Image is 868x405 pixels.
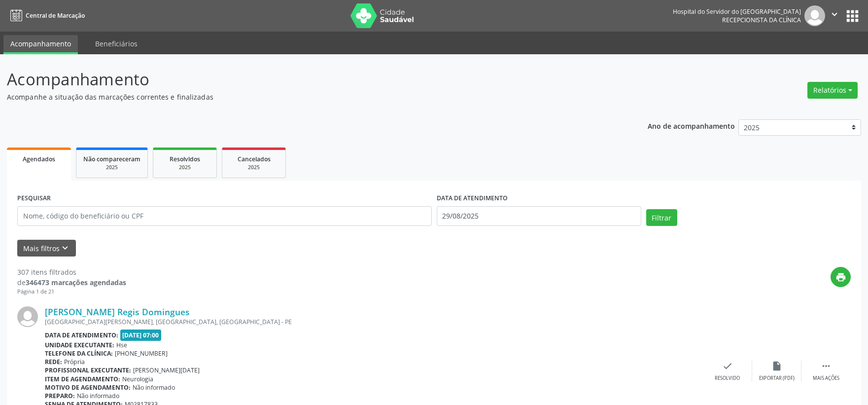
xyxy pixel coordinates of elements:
span: [PHONE_NUMBER] [115,349,168,358]
span: [DATE] 07:00 [120,330,162,341]
a: Beneficiários [88,35,144,52]
button: print [831,267,851,287]
strong: 346473 marcações agendadas [26,278,126,287]
b: Telefone da clínica: [45,349,113,358]
span: [PERSON_NAME][DATE] [133,366,200,374]
span: Central de Marcação [26,11,85,20]
b: Data de atendimento: [45,331,118,339]
label: PESQUISAR [17,191,51,206]
button: apps [844,7,861,25]
p: Acompanhamento [7,67,605,92]
span: Resolvidos [170,155,200,163]
div: Página 1 de 21 [17,288,126,296]
a: Central de Marcação [7,7,85,24]
input: Nome, código do beneficiário ou CPF [17,206,432,226]
a: Acompanhamento [3,35,78,54]
span: Não compareceram [83,155,140,163]
span: Própria [64,358,85,366]
div: Resolvido [715,375,740,382]
span: Não informado [133,383,175,392]
button: Mais filtroskeyboard_arrow_down [17,240,76,257]
b: Profissional executante: [45,366,131,374]
i: insert_drive_file [771,361,782,371]
b: Item de agendamento: [45,375,120,383]
div: 2025 [83,164,140,171]
label: DATA DE ATENDIMENTO [437,191,508,206]
div: Hospital do Servidor do [GEOGRAPHIC_DATA] [673,7,801,16]
i:  [829,9,840,20]
img: img [17,306,38,327]
input: Selecione um intervalo [437,206,641,226]
p: Acompanhe a situação das marcações correntes e finalizadas [7,92,605,102]
div: [GEOGRAPHIC_DATA][PERSON_NAME], [GEOGRAPHIC_DATA], [GEOGRAPHIC_DATA] - PE [45,318,703,326]
div: 2025 [229,164,278,171]
a: [PERSON_NAME] Regis Domingues [45,306,190,317]
p: Ano de acompanhamento [648,119,735,132]
span: Cancelados [238,155,271,163]
span: Hse [116,341,127,349]
span: Agendados [23,155,55,163]
b: Unidade executante: [45,341,114,349]
span: Recepcionista da clínica [722,16,801,24]
b: Rede: [45,358,62,366]
img: img [804,5,825,26]
button: Relatórios [807,82,858,99]
i: check [722,361,733,371]
i: keyboard_arrow_down [60,243,70,254]
i:  [821,361,832,371]
b: Motivo de agendamento: [45,383,131,392]
span: Neurologia [122,375,153,383]
b: Preparo: [45,392,75,400]
span: Não informado [77,392,119,400]
button:  [825,5,844,26]
div: 307 itens filtrados [17,267,126,277]
div: 2025 [160,164,209,171]
div: Exportar (PDF) [759,375,795,382]
div: de [17,277,126,288]
button: Filtrar [646,209,677,226]
div: Mais ações [813,375,839,382]
i: print [835,272,846,283]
